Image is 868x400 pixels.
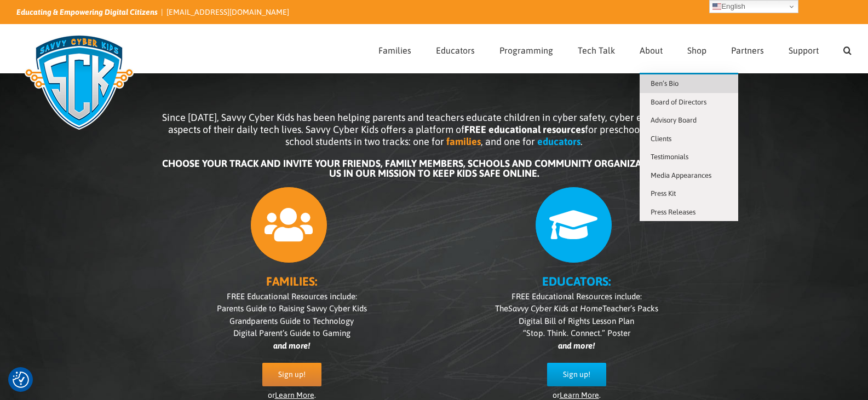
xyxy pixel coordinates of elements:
[162,158,706,179] b: CHOOSE YOUR TRACK AND INVITE YOUR FRIENDS, FAMILY MEMBERS, SCHOOLS AND COMMUNITY ORGANIZATIONS TO...
[378,25,411,73] a: Families
[378,46,411,55] span: Families
[789,25,819,73] a: Support
[651,189,676,198] span: Press Kit
[446,136,481,147] b: families
[640,46,663,55] span: About
[13,372,29,388] img: Revisit consent button
[651,153,688,161] span: Testimonials
[687,25,706,73] a: Shop
[651,98,706,106] span: Board of Directors
[558,341,595,350] i: and more!
[640,184,738,203] a: Press Kit
[789,46,819,55] span: Support
[495,304,658,313] span: The Teacher’s Packs
[578,25,615,73] a: Tech Talk
[499,46,553,55] span: Programming
[651,135,671,143] span: Clients
[436,25,475,73] a: Educators
[16,27,142,137] img: Savvy Cyber Kids Logo
[508,304,602,313] i: Savvy Cyber Kids at Home
[229,316,354,326] span: Grandparents Guide to Technology
[233,328,350,338] span: Digital Parent’s Guide to Gaming
[651,171,711,179] span: Media Appearances
[640,166,738,185] a: Media Appearances
[563,370,590,379] span: Sign up!
[547,363,606,386] a: Sign up!
[578,46,615,55] span: Tech Talk
[262,363,321,386] a: Sign up!
[640,74,738,93] a: Ben’s Bio
[511,292,642,301] span: FREE Educational Resources include:
[640,203,738,222] a: Press Releases
[651,116,697,124] span: Advisory Board
[553,391,601,399] span: or .
[640,111,738,130] a: Advisory Board
[640,93,738,112] a: Board of Directors
[378,25,852,73] nav: Main Menu
[481,136,535,147] span: , and one for
[731,25,764,73] a: Partners
[166,8,289,16] a: [EMAIL_ADDRESS][DOMAIN_NAME]
[687,46,706,55] span: Shop
[268,391,316,399] span: or .
[16,8,158,16] i: Educating & Empowering Digital Citizens
[651,208,695,216] span: Press Releases
[13,372,29,388] button: Consent Preferences
[542,274,611,288] b: EDUCATORS:
[227,292,357,301] span: FREE Educational Resources include:
[580,136,583,147] span: .
[560,391,599,399] a: Learn More
[651,79,679,88] span: Ben’s Bio
[275,391,314,399] a: Learn More
[712,2,721,11] img: en
[523,328,630,338] span: “Stop. Think. Connect.” Poster
[640,25,663,73] a: About
[640,130,738,148] a: Clients
[843,25,852,73] a: Search
[436,46,475,55] span: Educators
[640,148,738,166] a: Testimonials
[537,136,580,147] b: educators
[731,46,764,55] span: Partners
[266,274,317,288] b: FAMILIES:
[217,304,367,313] span: Parents Guide to Raising Savvy Cyber Kids
[273,341,310,350] i: and more!
[499,25,553,73] a: Programming
[278,370,306,379] span: Sign up!
[464,124,585,135] b: FREE educational resources
[519,316,634,326] span: Digital Bill of Rights Lesson Plan
[162,112,706,147] span: Since [DATE], Savvy Cyber Kids has been helping parents and teachers educate children in cyber sa...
